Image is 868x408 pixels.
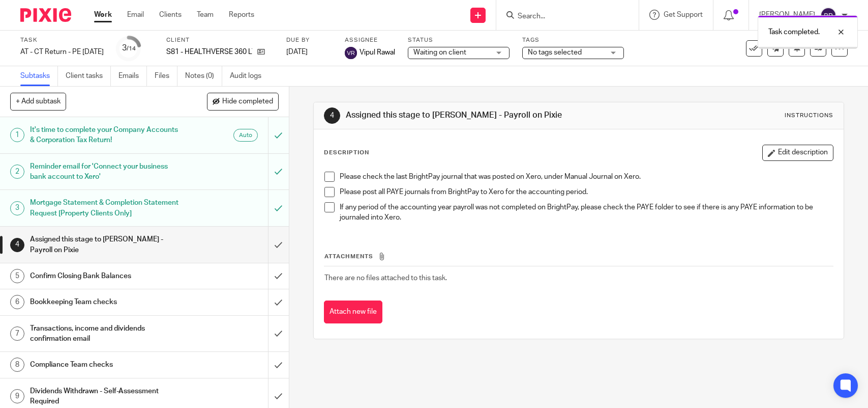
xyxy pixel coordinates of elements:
h1: Confirm Closing Bank Balances [30,268,182,284]
a: Subtasks [20,66,58,86]
small: /14 [127,46,136,51]
button: Hide completed [207,93,279,110]
h1: Bookkeeping Team checks [30,294,182,310]
div: 8 [10,358,24,372]
a: Clients [159,10,182,20]
div: AT - CT Return - PE 31-07-2025 [20,47,104,57]
label: Task [20,36,104,44]
div: 3 [10,201,24,215]
p: Please post all PAYE journals from BrightPay to Xero for the accounting period. [340,187,832,197]
div: 6 [10,295,24,309]
span: There are no files attached to this task. [324,275,447,282]
span: No tags selected [528,49,582,56]
div: 4 [10,238,24,252]
a: Client tasks [66,66,111,86]
a: Notes (0) [185,66,222,86]
a: Emails [118,66,147,86]
span: Hide completed [222,98,273,106]
a: Reports [229,10,254,20]
label: Assignee [345,36,395,44]
div: 3 [122,42,136,54]
a: Files [155,66,177,86]
div: 7 [10,327,24,341]
img: svg%3E [345,47,357,59]
p: Task completed. [768,27,820,37]
button: Edit description [762,145,833,161]
img: svg%3E [820,7,836,23]
a: Team [197,10,214,20]
div: Auto [233,129,258,142]
p: Please check the last BrightPay journal that was posted on Xero, under Manual Journal on Xero. [340,172,832,182]
img: Pixie [20,8,71,22]
div: 2 [10,165,24,179]
h1: Compliance Team checks [30,357,182,372]
div: 1 [10,128,24,142]
h1: Transactions, income and dividends confirmation email [30,321,182,347]
div: 4 [324,107,340,124]
h1: It's time to complete your Company Accounts & Corporation Tax Return! [30,122,182,148]
div: 5 [10,269,24,283]
a: Email [127,10,144,20]
p: Description [324,149,369,157]
span: Waiting on client [413,49,466,56]
span: [DATE] [286,48,308,56]
h1: Reminder email for 'Connect your business bank account to Xero' [30,159,182,185]
a: Audit logs [230,66,269,86]
a: Work [94,10,112,20]
button: Attach new file [324,301,382,323]
p: If any period of the accounting year payroll was not completed on BrightPay, please check the PAY... [340,202,832,223]
span: Vipul Rawal [360,47,395,58]
label: Status [408,36,510,44]
div: 9 [10,389,24,403]
div: AT - CT Return - PE [DATE] [20,47,104,57]
h1: Assigned this stage to [PERSON_NAME] - Payroll on Pixie [346,110,601,121]
h1: Mortgage Statement & Completion Statement Request [Property Clients Only] [30,195,182,221]
div: Instructions [785,112,833,120]
label: Due by [286,36,332,44]
label: Client [166,36,274,44]
p: S81 - HEALTHVERSE 360 LTD [166,47,252,57]
button: + Add subtask [10,93,66,110]
span: Attachments [324,254,373,259]
h1: Assigned this stage to [PERSON_NAME] - Payroll on Pixie [30,232,182,258]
